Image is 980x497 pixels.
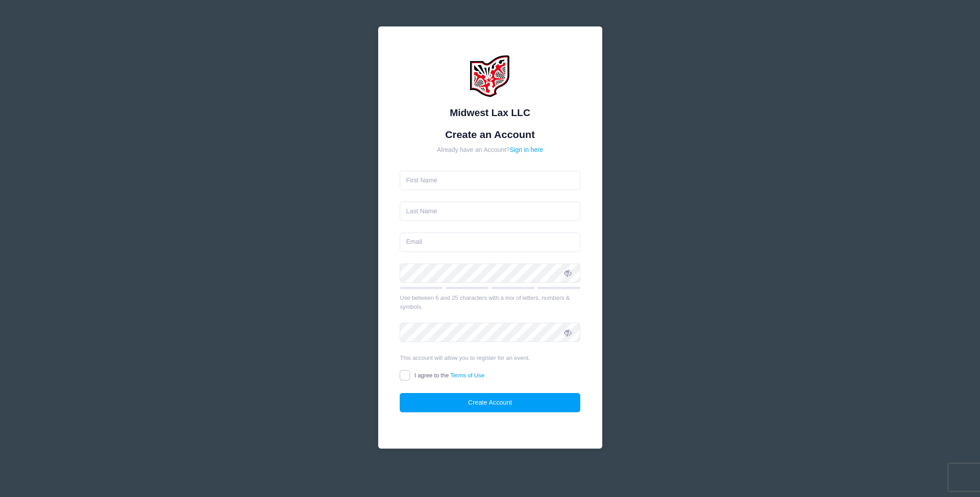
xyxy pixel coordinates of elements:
[400,129,580,141] h1: Create an Account
[450,372,485,379] a: Terms of Use
[400,354,580,363] div: This account will allow you to register for an event.
[400,145,580,155] div: Already have an Account?
[400,171,580,190] input: First Name
[463,48,517,102] img: Midwest Lax LLC
[400,202,580,221] input: Last Name
[509,146,543,153] a: Sign in here
[400,105,580,120] div: Midwest Lax LLC
[400,370,410,380] input: I agree to theTerms of Use
[414,372,484,379] span: I agree to the
[400,233,580,252] input: Email
[400,294,580,311] div: Use between 6 and 25 characters with a mix of letters, numbers & symbols.
[400,393,580,412] button: Create Account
